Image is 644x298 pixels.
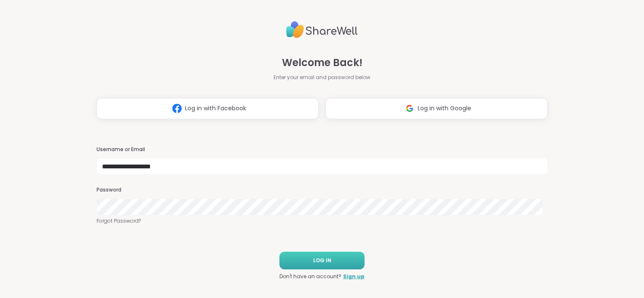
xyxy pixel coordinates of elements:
[279,252,365,269] button: LOG IN
[282,55,362,70] span: Welcome Back!
[169,101,185,116] img: ShareWell Logomark
[325,98,547,119] button: Log in with Google
[343,273,365,280] a: Sign up
[286,18,358,42] img: ShareWell Logo
[97,217,547,225] a: Forgot Password?
[185,104,246,113] span: Log in with Facebook
[279,273,341,280] span: Don't have an account?
[97,186,547,194] h3: Password
[97,98,319,119] button: Log in with Facebook
[402,101,418,116] img: ShareWell Logomark
[418,104,471,113] span: Log in with Google
[313,257,331,264] span: LOG IN
[274,74,370,81] span: Enter your email and password below
[97,146,547,153] h3: Username or Email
